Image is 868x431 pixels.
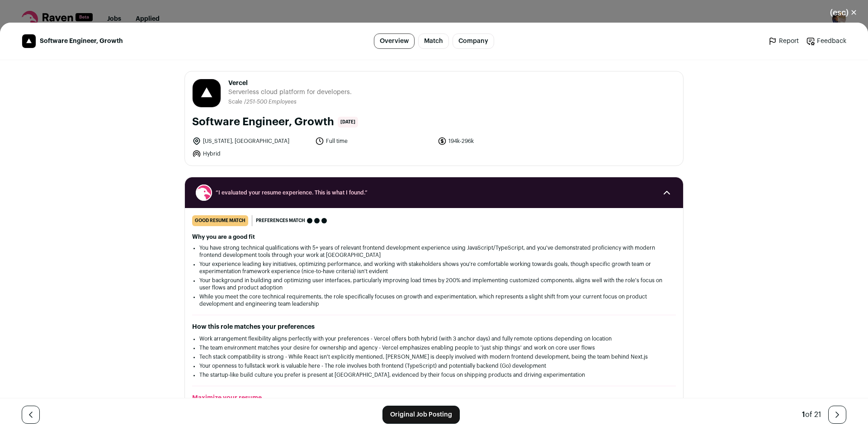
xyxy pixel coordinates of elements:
h2: Maximize your resume [192,393,676,403]
span: Preferences match [256,216,305,225]
li: [US_STATE], [GEOGRAPHIC_DATA] [192,137,310,146]
li: Hybrid [192,149,310,158]
h2: How this role matches your preferences [192,322,676,332]
li: You have strong technical qualifications with 5+ years of relevant frontend development experienc... [199,244,669,259]
li: The team environment matches your desire for ownership and agency - Vercel emphasizes enabling pe... [199,344,669,351]
li: While you meet the core technical requirements, the role specifically focuses on growth and exper... [199,293,669,308]
div: good resume match [192,215,248,226]
span: Software Engineer, Growth [40,37,123,46]
h2: Why you are a good fit [192,233,676,241]
li: / [244,99,297,105]
span: [DATE] [338,117,358,128]
img: df0b3117a745217a1124dc682acd1745e583fea2f43f43a9747a75fd3e99fd3e.jpg [193,79,221,107]
h1: Software Engineer, Growth [192,115,334,129]
img: df0b3117a745217a1124dc682acd1745e583fea2f43f43a9747a75fd3e99fd3e.jpg [22,34,36,48]
li: 194k-296k [438,137,555,146]
span: 1 [802,411,805,418]
a: Original Job Posting [382,406,460,424]
li: Scale [228,99,244,105]
li: Tech stack compatibility is strong - While React isn't explicitly mentioned, [PERSON_NAME] is dee... [199,353,669,360]
a: Overview [374,33,415,49]
span: 251-500 Employees [246,99,297,104]
li: Full time [315,137,433,146]
a: Company [453,33,494,49]
li: Your openness to fullstack work is valuable here - The role involves both frontend (TypeScript) a... [199,362,669,369]
div: of 21 [802,409,821,420]
a: Report [768,37,799,46]
li: Your background in building and optimizing user interfaces, particularly improving load times by ... [199,277,669,291]
span: Vercel [228,79,352,88]
li: Your experience leading key initiatives, optimizing performance, and working with stakeholders sh... [199,260,669,275]
li: The startup-like build culture you prefer is present at [GEOGRAPHIC_DATA], evidenced by their foc... [199,371,669,379]
button: Close modal [819,3,868,23]
span: “I evaluated your resume experience. This is what I found.” [216,189,652,196]
li: Work arrangement flexibility aligns perfectly with your preferences - Vercel offers both hybrid (... [199,335,669,342]
span: Serverless cloud platform for developers. [228,88,352,97]
a: Feedback [806,37,846,46]
a: Match [418,33,449,49]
